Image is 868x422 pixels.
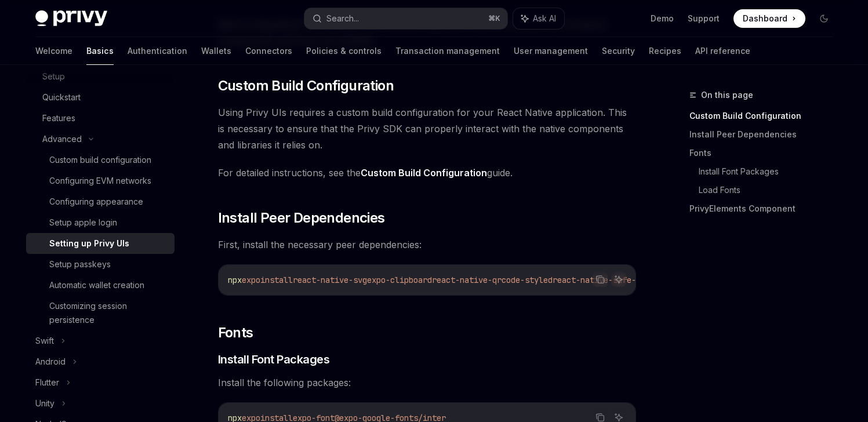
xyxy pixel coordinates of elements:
[35,376,59,390] div: Flutter
[26,87,175,108] a: Quickstart
[688,13,720,24] a: Support
[49,237,129,250] div: Setting up Privy UIs
[26,296,175,330] a: Customizing session persistence
[367,275,432,285] span: expo-clipboard
[35,10,107,27] img: dark logo
[326,12,359,26] div: Search...
[218,351,330,368] span: Install Font Packages
[26,150,175,170] a: Custom build configuration
[553,275,692,285] span: react-native-safe-area-context
[218,237,636,253] span: First, install the necessary peer dependencies:
[361,167,487,179] a: Custom Build Configuration
[699,162,842,181] a: Install Font Packages
[651,13,674,24] a: Demo
[513,8,564,29] button: Ask AI
[432,275,553,285] span: react-native-qrcode-styled
[218,165,636,181] span: For detailed instructions, see the guide.
[306,37,382,65] a: Policies & controls
[245,37,292,65] a: Connectors
[218,209,385,227] span: Install Peer Dependencies
[26,170,175,191] a: Configuring EVM networks
[304,8,507,29] button: Search...⌘K
[218,323,253,342] span: Fonts
[26,233,175,254] a: Setting up Privy UIs
[488,14,500,23] span: ⌘ K
[689,125,842,144] a: Install Peer Dependencies
[689,107,842,125] a: Custom Build Configuration
[26,108,175,129] a: Features
[602,37,635,65] a: Security
[42,111,75,125] div: Features
[593,272,608,287] button: Copy the contents from the code block
[26,212,175,233] a: Setup apple login
[49,299,168,327] div: Customizing session persistence
[395,37,500,65] a: Transaction management
[42,132,82,146] div: Advanced
[35,355,66,369] div: Android
[242,275,260,285] span: expo
[699,181,842,199] a: Load Fonts
[49,174,151,188] div: Configuring EVM networks
[611,272,626,287] button: Ask AI
[695,37,750,65] a: API reference
[649,37,681,65] a: Recipes
[49,195,143,209] div: Configuring appearance
[218,374,636,391] span: Install the following packages:
[26,275,175,296] a: Automatic wallet creation
[42,90,81,104] div: Quickstart
[35,37,72,65] a: Welcome
[815,9,833,28] button: Toggle dark mode
[228,275,242,285] span: npx
[35,334,54,348] div: Swift
[26,254,175,275] a: Setup passkeys
[49,257,111,271] div: Setup passkeys
[49,278,144,292] div: Automatic wallet creation
[201,37,231,65] a: Wallets
[689,144,842,162] a: Fonts
[26,191,175,212] a: Configuring appearance
[218,104,636,153] span: Using Privy UIs requires a custom build configuration for your React Native application. This is ...
[260,275,293,285] span: install
[533,13,556,24] span: Ask AI
[86,37,114,65] a: Basics
[218,77,394,95] span: Custom Build Configuration
[733,9,805,28] a: Dashboard
[35,396,55,410] div: Unity
[689,199,842,218] a: PrivyElements Component
[293,275,367,285] span: react-native-svg
[701,88,753,102] span: On this page
[743,13,787,24] span: Dashboard
[49,216,117,230] div: Setup apple login
[49,153,151,167] div: Custom build configuration
[514,37,588,65] a: User management
[128,37,187,65] a: Authentication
